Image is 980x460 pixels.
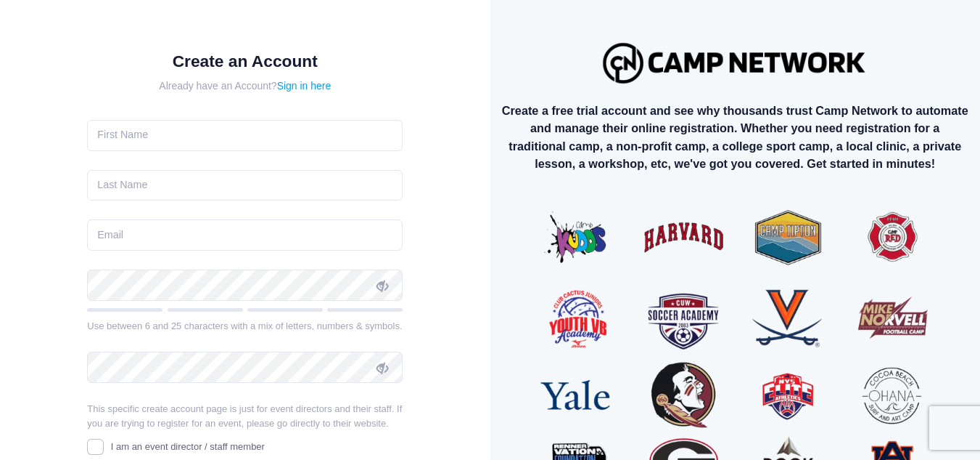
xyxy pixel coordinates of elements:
p: Create a free trial account and see why thousands trust Camp Network to automate and manage their... [502,102,968,173]
a: Sign in here [277,80,332,92]
h1: Create an Account [87,52,403,71]
input: I am an event director / staff member [87,439,104,456]
span: I am an event director / staff member [111,441,265,452]
p: This specific create account page is just for event directors and their staff. If you are trying ... [87,402,403,430]
input: Last Name [87,170,403,201]
div: Already have an Account? [87,78,403,94]
input: Email [87,219,403,251]
input: First Name [87,120,403,151]
div: Use between 6 and 25 characters with a mix of letters, numbers & symbols. [87,319,403,334]
img: Logo [596,36,873,90]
